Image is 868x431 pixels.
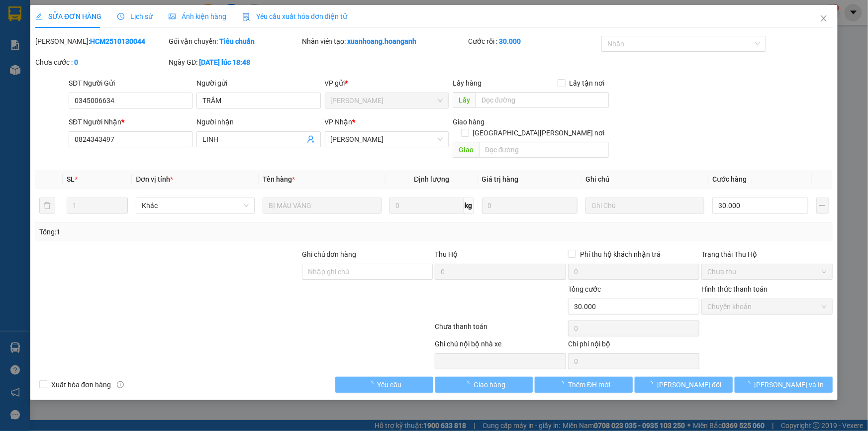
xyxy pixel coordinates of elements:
span: Xuất hóa đơn hàng [47,379,115,390]
span: Ảnh kiện hàng [169,12,226,20]
b: HCM2510130044 [90,37,145,45]
span: Yêu cầu [378,379,402,390]
input: Ghi chú đơn hàng [302,264,433,280]
button: Close [810,5,838,33]
span: Thêm ĐH mới [568,379,610,390]
div: SĐT Người Nhận [69,116,193,127]
span: [PERSON_NAME] và In [755,379,824,390]
button: delete [39,198,55,214]
span: [GEOGRAPHIC_DATA][PERSON_NAME] nơi [469,127,609,138]
span: Lấy tận nơi [566,78,609,89]
input: 0 [482,198,578,214]
div: Trạng thái Thu Hộ [701,249,833,260]
b: 0 [74,58,78,66]
span: edit [35,13,42,20]
span: Giao hàng [474,379,505,390]
span: Giao [453,142,479,158]
span: kg [464,198,474,214]
span: Đơn vị tính [136,175,173,183]
span: SL [67,175,75,183]
div: SĐT Người Gửi [69,78,193,89]
span: Chuyển khoản [707,299,827,314]
input: Dọc đường [476,92,609,108]
div: VP gửi [325,78,449,89]
span: Khác [142,198,249,213]
span: Tổng cước [568,285,601,293]
b: [DATE] lúc 18:48 [199,58,250,66]
button: [PERSON_NAME] và In [735,377,833,393]
button: [PERSON_NAME] đổi [635,377,733,393]
span: loading [744,381,755,388]
div: Gói vận chuyển: [169,36,300,47]
div: Người nhận [196,116,320,127]
b: xuanhoang.hoanganh [348,37,417,45]
span: Phí thu hộ khách nhận trả [576,249,665,260]
input: Ghi Chú [585,198,704,214]
input: Dọc đường [479,142,609,158]
span: Tên hàng [263,175,295,183]
div: Tổng: 1 [39,226,335,237]
button: Yêu cầu [335,377,433,393]
span: Định lượng [414,175,449,183]
div: Ghi chú nội bộ nhà xe [435,338,566,353]
span: VP Phan Rang [331,132,443,147]
span: Lịch sử [117,12,153,20]
div: [PERSON_NAME]: [35,36,167,47]
span: clock-circle [117,13,124,20]
label: Hình thức thanh toán [701,285,768,293]
span: Chưa thu [707,264,827,279]
span: picture [169,13,176,20]
span: loading [557,381,568,388]
span: info-circle [117,381,124,388]
span: Lấy hàng [453,79,482,87]
span: close [820,14,828,22]
span: Giao hàng [453,118,484,126]
input: VD: Bàn, Ghế [263,198,382,214]
span: loading [463,381,474,388]
span: [PERSON_NAME] đổi [657,379,721,390]
span: loading [646,381,657,388]
label: Ghi chú đơn hàng [302,250,357,258]
div: Chưa thanh toán [434,321,568,338]
b: Tiêu chuẩn [219,37,255,45]
b: 30.000 [499,37,521,45]
img: icon [242,13,250,21]
div: Chưa cước : [35,57,167,68]
span: Thu Hộ [435,250,458,258]
div: Nhân viên tạo: [302,36,467,47]
span: Lấy [453,92,476,108]
button: Giao hàng [435,377,533,393]
span: Cước hàng [712,175,747,183]
span: Hồ Chí Minh [331,93,443,108]
span: SỬA ĐƠN HÀNG [35,12,101,20]
span: loading [367,381,378,388]
div: Chi phí nội bộ [568,338,699,353]
span: user-add [307,135,315,143]
span: Yêu cầu xuất hóa đơn điện tử [242,12,347,20]
div: Người gửi [196,78,320,89]
button: Thêm ĐH mới [535,377,633,393]
span: Giá trị hàng [482,175,519,183]
div: Cước rồi : [468,36,599,47]
th: Ghi chú [581,170,708,189]
button: plus [816,198,829,214]
span: VP Nhận [325,118,353,126]
div: Ngày GD: [169,57,300,68]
